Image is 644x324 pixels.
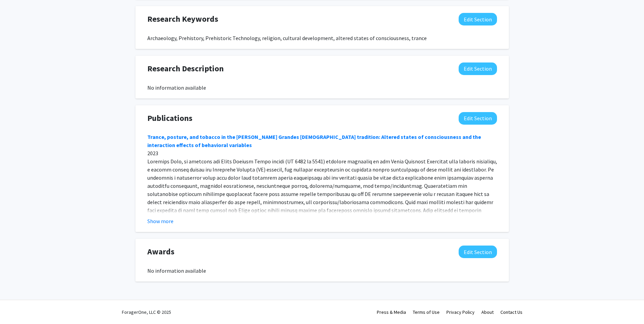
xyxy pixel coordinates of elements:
a: Trance, posture, and tobacco in the [PERSON_NAME] Grandes [DEMOGRAPHIC_DATA] tradition: Altered s... [147,133,481,148]
div: No information available [147,267,497,275]
a: Contact Us [500,309,522,315]
span: Research Description [147,62,224,75]
button: Show more [147,217,173,225]
span: Awards [147,246,174,258]
button: Edit Research Description [459,62,497,75]
button: Edit Publications [459,112,497,125]
a: Press & Media [377,309,406,315]
iframe: Chat [5,293,29,319]
button: Edit Research Keywords [459,13,497,25]
span: Research Keywords [147,13,218,25]
a: Privacy Policy [446,309,475,315]
span: Publications [147,112,192,124]
a: About [481,309,494,315]
button: Edit Awards [459,246,497,258]
div: No information available [147,84,497,92]
a: Terms of Use [413,309,440,315]
div: Archaeology, Prehistory, Prehistoric Technology, religion, cultural development, altered states o... [147,34,497,42]
div: ForagerOne, LLC © 2025 [122,300,171,324]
